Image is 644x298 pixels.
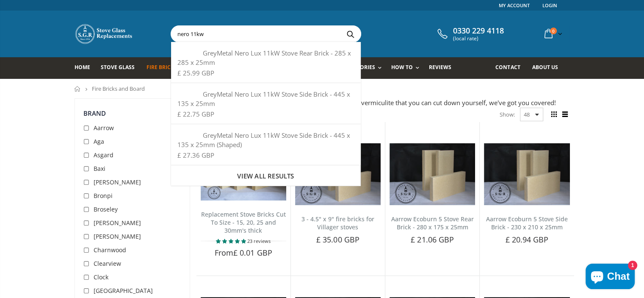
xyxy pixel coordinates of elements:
a: Home [75,86,81,92]
span: View all results [237,172,294,180]
span: [GEOGRAPHIC_DATA] [94,287,153,295]
span: Grid view [550,110,559,119]
a: Home [75,57,97,79]
a: Reviews [429,57,458,79]
a: 0330 229 4118 (local rate) [435,26,504,42]
span: £ 22.75 GBP [177,110,214,118]
span: Aga [94,137,104,145]
a: Stove Glass [101,57,141,79]
span: How To [391,64,413,71]
span: Asgard [94,151,113,159]
span: Show: [500,108,515,121]
a: Aarrow Ecoburn 5 Stove Rear Brick - 280 x 175 x 25mm [391,215,474,231]
span: List view [561,110,570,119]
span: Home [75,64,90,71]
span: Fire Bricks [146,64,177,71]
span: £ 25.99 GBP [177,69,214,77]
a: 3 - 4.5" x 9" fire bricks for Villager stoves [301,215,374,231]
span: 0330 229 4118 [453,26,504,36]
div: GreyMetal Nero Lux 11kW Stove Side Brick - 445 x 135 x 25mm [177,89,354,108]
div: GreyMetal Nero Lux 11kW Stove Side Brick - 445 x 135 x 25mm (Shaped) [177,131,354,149]
img: Stove Glass Replacement [75,23,134,45]
input: Search your stove brand... [171,26,456,42]
span: 23 reviews [247,238,271,244]
inbox-online-store-chat: Shopify online store chat [583,264,637,291]
span: £ 21.06 GBP [411,234,454,245]
img: Aarrow Ecoburn 5 Stove Side Brick [484,143,569,205]
span: £ 20.94 GBP [505,234,548,245]
span: Baxi [94,164,105,173]
span: £ 27.36 GBP [177,151,214,159]
span: [PERSON_NAME] [94,219,141,227]
span: Fire Bricks and Board [92,85,145,92]
span: Contact [495,64,520,71]
span: [PERSON_NAME] [94,178,141,186]
span: Stove Glass [101,64,135,71]
a: Fire Bricks [146,57,183,79]
span: Charnwood [94,246,126,254]
a: Accessories [340,57,385,79]
span: £ 0.01 GBP [233,248,272,258]
span: About us [532,64,558,71]
div: Whether you want cut to size stove bricks or a sheet of vermiculite that you can cut down yoursel... [200,98,570,107]
span: 4.78 stars [216,238,247,244]
span: 0 [550,28,557,34]
span: Clock [94,273,108,281]
a: Aarrow Ecoburn 5 Stove Side Brick - 230 x 210 x 25mm [486,215,568,231]
span: [PERSON_NAME] [94,232,141,240]
span: Reviews [429,64,451,71]
a: Contact [495,57,526,79]
a: About us [532,57,564,79]
span: (local rate) [453,36,504,42]
a: How To [391,57,423,79]
a: 0 [541,25,564,42]
span: Broseley [94,205,118,213]
span: Bronpi [94,192,113,200]
button: Search [341,26,360,42]
span: Aarrow [94,124,114,132]
span: Clearview [94,259,121,267]
a: Replacement Stove Bricks Cut To Size - 15, 20, 25 and 30mm's thick [201,210,286,234]
span: From [214,248,272,258]
span: Brand [83,109,106,117]
img: Aarrow Ecoburn 5 Stove Rear Brick [390,143,475,205]
div: GreyMetal Nero Lux 11kW Stove Rear Brick - 285 x 285 x 25mm [177,48,354,67]
span: £ 35.00 GBP [316,234,359,245]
